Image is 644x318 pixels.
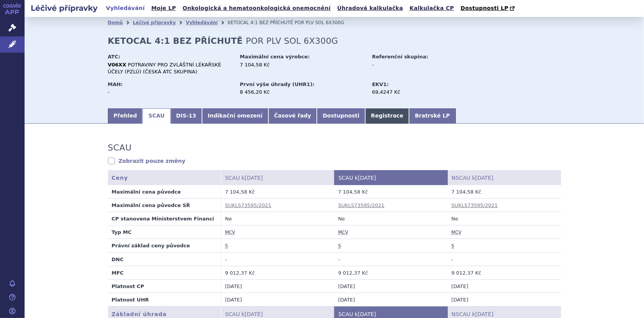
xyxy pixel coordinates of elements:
span: [DATE] [245,311,263,317]
td: Ne [334,212,448,225]
th: SCAU k [334,170,448,185]
strong: Typ MC [112,229,132,235]
strong: Platnost CP [112,283,144,289]
td: 9 012,37 Kč [448,266,561,279]
td: [DATE] [334,280,448,293]
a: Zobrazit pouze změny [108,157,185,165]
strong: V06XX [108,62,126,68]
td: 9 012,37 Kč [334,266,448,279]
div: 8 456,20 Kč [240,89,365,96]
td: [DATE] [448,280,561,293]
a: SUKLS73595/2021 [338,202,385,208]
span: KETOCAL 4:1 BEZ PŘÍCHUTĚ [228,20,293,25]
abbr: stanovena nebo změněna ve správním řízení podle zákona č. 48/1997 Sb. ve znění účinném od 1.1.2008 [225,243,228,249]
td: 7 104,58 Kč [221,185,334,199]
td: - [448,252,561,266]
span: [DATE] [475,175,493,181]
a: Kalkulačka CP [407,3,457,13]
abbr: stanovena nebo změněna ve správním řízení podle zákona č. 48/1997 Sb. ve znění účinném od 1.1.2008 [338,243,341,249]
div: 7 104,58 Kč [240,61,365,68]
a: SUKLS73595/2021 [225,202,272,208]
td: [DATE] [221,293,334,306]
td: 9 012,37 Kč [221,266,334,279]
strong: Platnost UHR [112,297,149,303]
strong: ATC: [108,54,121,60]
a: SCAU [142,108,170,124]
td: 7 104,58 Kč [334,185,448,199]
td: Ne [221,212,334,225]
a: Úhradová kalkulačka [335,3,406,13]
span: [DATE] [358,311,376,317]
td: 7 104,58 Kč [448,185,561,199]
span: [DATE] [475,311,493,317]
span: [DATE] [245,175,263,181]
strong: Maximální cena původce SŘ [112,202,190,208]
strong: DNC [112,257,124,262]
strong: EKV1: [372,81,389,87]
a: Léčivé přípravky [133,20,176,25]
a: Onkologická a hematoonkologická onemocnění [180,3,333,13]
th: NSCAU k [448,170,561,185]
span: POR PLV SOL 6X300G [295,20,344,25]
a: Indikační omezení [202,108,268,124]
span: POR PLV SOL 6X300G [246,36,338,46]
strong: První výše úhrady (UHR1): [240,81,315,87]
span: Dostupnosti LP [460,5,508,11]
strong: KETOCAL 4:1 BEZ PŘÍCHUTĚ [108,36,243,46]
a: Dostupnosti [317,108,365,124]
td: [DATE] [448,293,561,306]
a: Moje LP [149,3,178,13]
td: [DATE] [221,280,334,293]
a: Vyhledávání [186,20,218,25]
a: Bratrské LP [409,108,455,124]
abbr: maximální cena výrobce [452,230,462,235]
div: - [372,61,459,68]
a: SUKLS73595/2021 [452,202,498,208]
td: [DATE] [334,293,448,306]
abbr: maximální cena výrobce [338,230,348,235]
strong: CP stanovena Ministerstvem Financí [112,216,214,222]
a: Vyhledávání [104,3,147,13]
strong: MAH: [108,81,123,87]
a: Dostupnosti LP [458,3,518,14]
span: [DATE] [358,175,376,181]
abbr: maximální cena výrobce [225,230,235,235]
a: DIS-13 [171,108,202,124]
strong: Referenční skupina: [372,54,428,60]
td: - [221,252,334,266]
a: Registrace [365,108,409,124]
strong: MFC [112,270,124,276]
td: - [334,252,448,266]
h3: SCAU [108,143,132,153]
a: Domů [108,20,123,25]
h2: Léčivé přípravky [25,3,104,13]
strong: Právní základ ceny původce [112,243,190,248]
span: POTRAVINY PRO ZVLÁŠTNÍ LÉKAŘSKÉ ÚČELY (PZLÚ) (ČESKÁ ATC SKUPINA) [108,62,221,75]
td: Ne [448,212,561,225]
div: 69,4247 Kč [372,89,459,96]
th: SCAU k [221,170,334,185]
div: - [108,89,233,96]
th: Ceny [108,170,221,185]
strong: Maximální cena výrobce: [240,54,310,60]
strong: Maximální cena původce [112,189,181,195]
a: Časové řady [268,108,317,124]
a: Přehled [108,108,143,124]
abbr: stanovena nebo změněna ve správním řízení podle zákona č. 48/1997 Sb. ve znění účinném od 1.1.2008 [452,243,454,249]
